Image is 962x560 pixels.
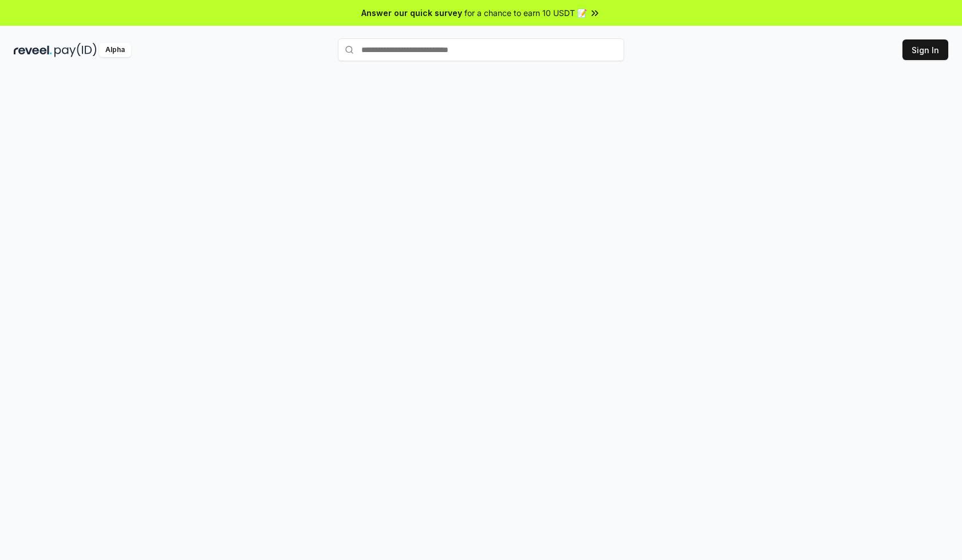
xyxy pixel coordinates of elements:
[464,7,587,19] span: for a chance to earn 10 USDT 📝
[361,7,462,19] span: Answer our quick survey
[902,39,948,60] button: Sign In
[14,43,52,57] img: reveel_dark
[54,43,97,57] img: pay_id
[99,43,131,57] div: Alpha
